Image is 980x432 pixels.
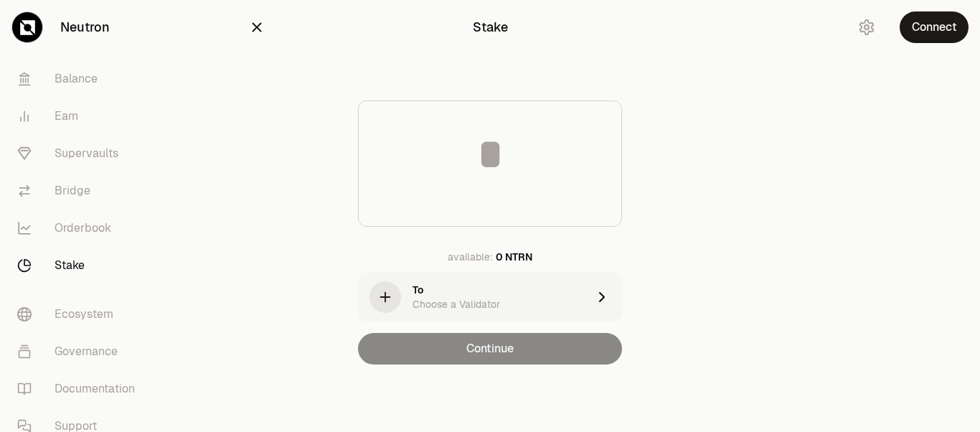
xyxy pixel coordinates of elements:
div: To [413,283,423,297]
button: ToChoose a Validator [358,273,622,321]
a: Documentation [6,370,155,408]
div: available: [448,250,493,264]
button: available:0 NTRN [439,241,541,273]
a: Supervaults [6,135,155,172]
div: Stake [473,17,508,37]
a: Balance [6,60,155,98]
a: Orderbook [6,210,155,247]
div: Choose a Validator [413,297,500,311]
a: Bridge [6,172,155,210]
div: 0 NTRN [496,250,532,264]
a: Earn [6,98,155,135]
a: Stake [6,247,155,284]
button: Connect [900,11,969,43]
a: Governance [6,333,155,370]
a: Ecosystem [6,296,155,333]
